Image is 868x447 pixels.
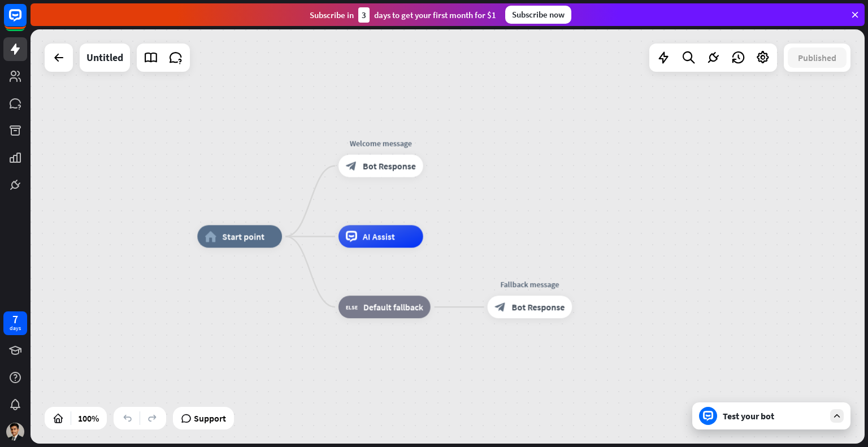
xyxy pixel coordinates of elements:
span: Bot Response [511,301,565,313]
button: Open LiveChat chat widget [9,5,43,38]
i: home_2 [205,231,216,242]
span: Bot Response [363,160,416,172]
div: 3 [358,7,370,23]
div: 7 [12,314,18,324]
span: AI Assist [363,231,395,242]
span: Support [194,409,226,427]
div: Welcome message [330,138,432,149]
div: Untitled [86,44,123,72]
div: Subscribe now [505,6,571,24]
div: Subscribe in days to get your first month for $1 [310,7,496,23]
div: days [10,324,21,332]
button: Published [788,47,847,68]
a: 7 days [3,311,27,335]
div: Fallback message [479,279,581,290]
i: block_bot_response [346,160,357,172]
div: 100% [75,409,102,427]
span: Default fallback [363,301,423,313]
i: block_bot_response [494,301,506,313]
i: block_fallback [346,301,358,313]
span: Start point [222,231,264,242]
div: Test your bot [723,410,824,422]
